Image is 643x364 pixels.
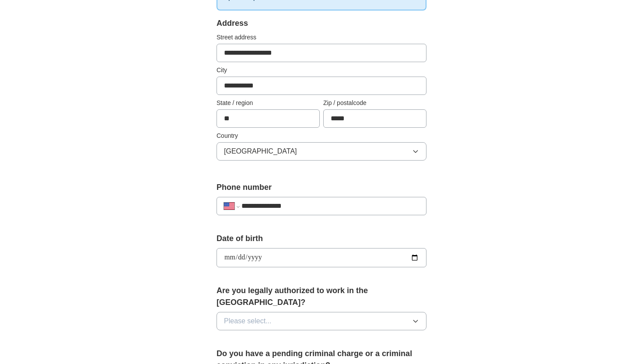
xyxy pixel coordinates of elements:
[217,182,426,193] label: Phone number
[323,98,426,108] label: Zip / postalcode
[217,285,426,308] label: Are you legally authorized to work in the [GEOGRAPHIC_DATA]?
[217,66,426,75] label: City
[217,142,426,161] button: [GEOGRAPHIC_DATA]
[217,233,426,245] label: Date of birth
[217,312,426,330] button: Please select...
[224,146,297,157] span: [GEOGRAPHIC_DATA]
[224,316,272,326] span: Please select...
[217,98,320,108] label: State / region
[217,17,426,29] div: Address
[217,33,426,42] label: Street address
[217,131,426,140] label: Country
